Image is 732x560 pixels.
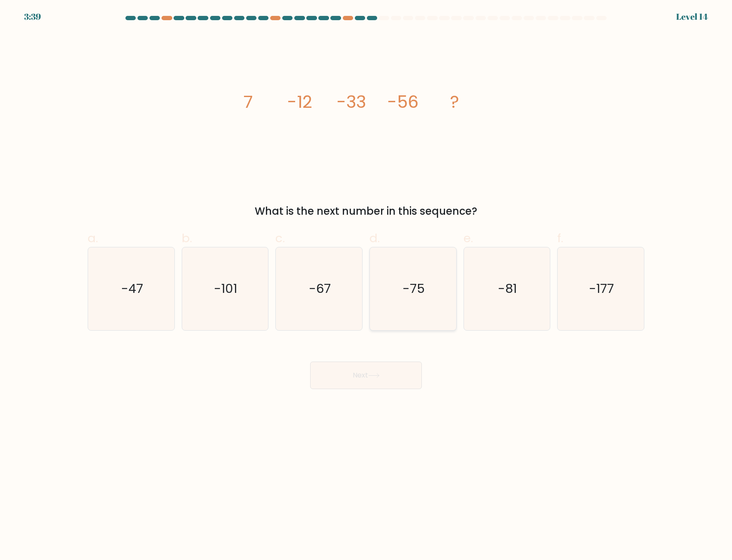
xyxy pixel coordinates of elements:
text: -75 [403,280,425,298]
text: -177 [589,280,614,298]
span: d. [369,230,380,247]
span: e. [464,230,473,247]
span: f. [557,230,563,247]
text: -67 [309,280,331,298]
div: Level 14 [676,10,708,23]
span: c. [275,230,285,247]
tspan: -33 [337,90,366,114]
tspan: ? [450,90,459,114]
div: What is the next number in this sequence? [93,204,639,219]
tspan: 7 [244,90,253,114]
div: 3:39 [24,10,41,23]
button: Next [310,362,422,389]
text: -101 [214,280,238,298]
tspan: -56 [387,90,418,114]
tspan: -12 [287,90,312,114]
span: a. [88,230,98,247]
text: -81 [498,280,517,298]
text: -47 [121,280,143,298]
span: b. [182,230,192,247]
